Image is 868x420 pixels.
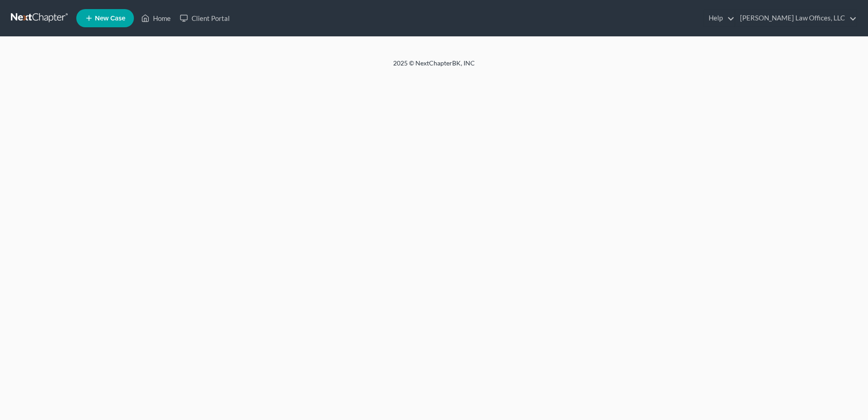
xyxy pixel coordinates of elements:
[704,10,735,26] a: Help
[137,10,175,26] a: Home
[76,9,134,27] new-legal-case-button: New Case
[175,59,693,75] div: 2025 © NextChapterBK, INC
[735,10,857,26] a: [PERSON_NAME] Law Offices, LLC
[175,10,234,26] a: Client Portal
